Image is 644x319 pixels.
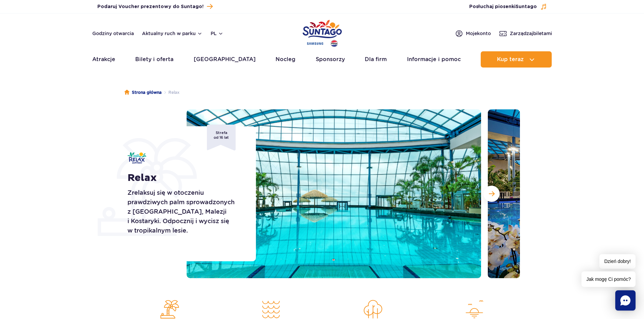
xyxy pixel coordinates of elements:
[162,89,180,96] li: Relax
[469,3,547,10] button: Posłuchaj piosenkiSuntago
[483,186,500,202] button: Następny slajd
[581,271,636,287] span: Jak mogę Ci pomóc?
[97,3,204,10] span: Podaruj Voucher prezentowy do Suntago!
[92,51,115,68] a: Atrakcje
[497,56,524,62] span: Kup teraz
[303,17,342,48] a: Park of Poland
[615,290,636,311] div: Chat
[516,4,537,9] span: Suntago
[316,51,345,68] a: Sponsorzy
[407,51,461,68] a: Informacje i pomoc
[276,51,295,68] a: Nocleg
[211,30,223,37] button: pl
[97,2,213,11] a: Podaruj Voucher prezentowy do Suntago!
[127,188,241,235] p: Zrelaksuj się w otoczeniu prawdziwych palm sprowadzonych z [GEOGRAPHIC_DATA], Malezji i Kostaryki...
[469,3,537,10] span: Posłuchaj piosenki
[481,51,552,68] button: Kup teraz
[127,172,241,184] h1: Relax
[499,29,552,37] a: Zarządzajbiletami
[365,51,387,68] a: Dla firm
[127,152,146,164] img: Relax
[207,125,236,151] span: Strefa od 16 lat
[599,254,636,269] span: Dzień dobry!
[124,89,162,96] a: Strona główna
[455,29,491,37] a: Mojekonto
[194,51,256,68] a: [GEOGRAPHIC_DATA]
[466,30,491,37] span: Moje konto
[92,30,134,37] a: Godziny otwarcia
[135,51,173,68] a: Bilety i oferta
[142,31,202,36] button: Aktualny ruch w parku
[510,30,552,37] span: Zarządzaj biletami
